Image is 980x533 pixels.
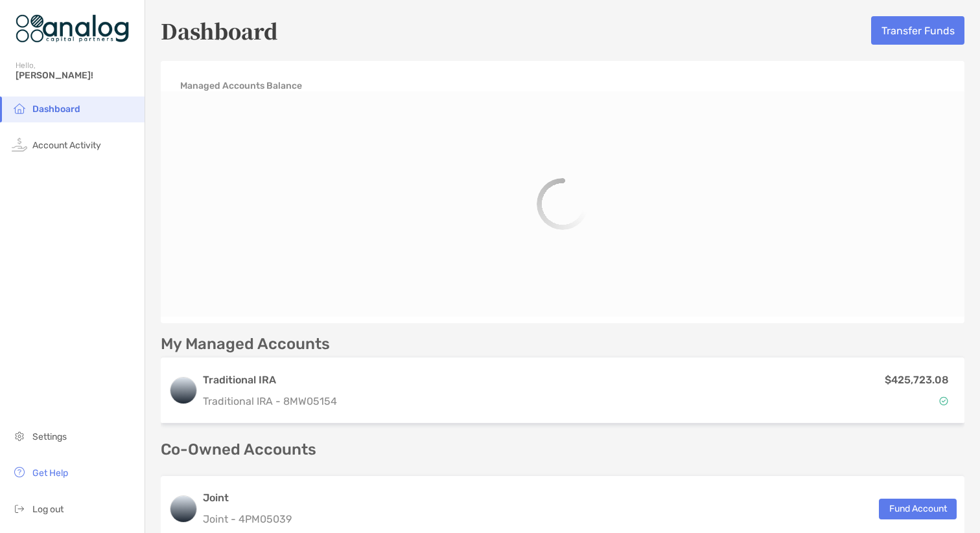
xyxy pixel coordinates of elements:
button: Fund Account [879,499,957,519]
img: logo account [170,378,196,403]
span: Log out [32,504,64,515]
img: logout icon [12,501,27,516]
h5: Dashboard [161,16,278,45]
img: Account Status icon [939,396,948,405]
img: get-help icon [12,464,27,480]
h4: Managed Accounts Balance [180,80,302,91]
img: logo account [170,496,196,522]
span: Settings [32,431,67,442]
p: My Managed Accounts [161,336,330,352]
img: Zoe Logo [16,5,129,52]
p: $425,723.08 [885,372,949,388]
span: Dashboard [32,104,80,115]
img: activity icon [12,137,27,152]
p: Co-Owned Accounts [161,442,964,458]
img: settings icon [12,428,27,444]
span: Get Help [32,468,68,479]
h3: Traditional IRA [203,372,337,388]
button: Transfer Funds [871,16,964,45]
p: Traditional IRA - 8MW05154 [203,393,337,409]
span: [PERSON_NAME]! [16,70,137,81]
span: Account Activity [32,140,101,151]
p: Joint - 4PM05039 [203,511,292,527]
img: household icon [12,100,27,116]
h3: Joint [203,490,292,506]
